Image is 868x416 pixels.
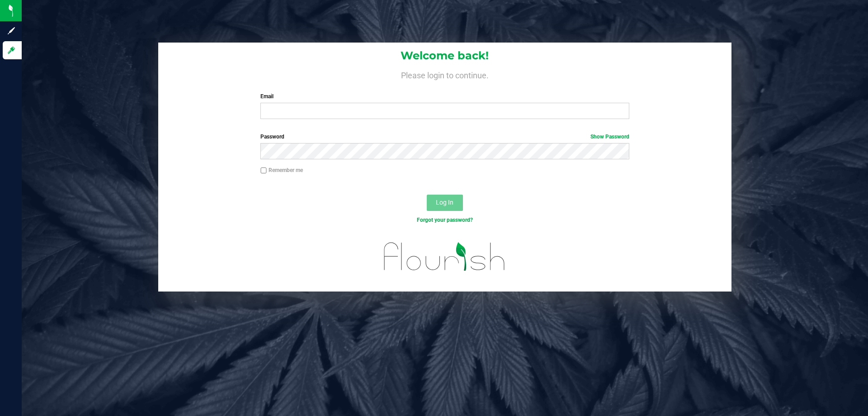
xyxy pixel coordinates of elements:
[260,134,284,140] span: Password
[590,134,629,140] a: Show Password
[417,217,473,223] a: Forgot your password?
[260,167,267,174] input: Remember me
[158,69,731,80] h4: Please login to continue.
[373,234,516,280] img: flourish_logo.svg
[260,92,629,100] label: Email
[436,199,453,206] span: Log In
[427,195,463,211] button: Log In
[158,50,731,62] h1: Welcome back!
[7,26,16,35] inline-svg: Sign up
[7,46,16,55] inline-svg: Log in
[260,166,303,174] label: Remember me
